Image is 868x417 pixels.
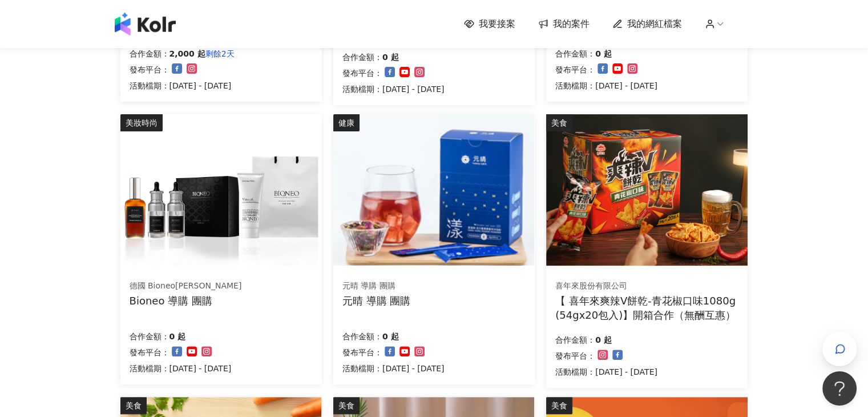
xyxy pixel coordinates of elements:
[342,50,382,64] p: 合作金額：
[205,47,235,61] p: 剩餘2天
[555,280,738,292] div: 喜年來股份有限公司
[342,280,410,292] div: 元晴 導購 團購
[342,346,382,359] p: 發布平台：
[555,349,595,363] p: 發布平台：
[115,13,176,35] img: logo
[130,294,242,308] div: Bioneo 導購 團購
[333,397,360,414] div: 美食
[342,66,382,80] p: 發布平台：
[553,18,590,30] span: 我的案件
[546,114,572,131] div: 美食
[342,82,445,96] p: 活動檔期：[DATE] - [DATE]
[333,114,534,266] img: 漾漾神｜活力莓果康普茶沖泡粉
[130,280,242,292] div: 德國 Bioneo[PERSON_NAME]
[169,47,205,61] p: 2,000 起
[130,79,235,93] p: 活動檔期：[DATE] - [DATE]
[333,114,360,131] div: 健康
[555,365,657,379] p: 活動檔期：[DATE] - [DATE]
[555,63,595,77] p: 發布平台：
[382,50,399,64] p: 0 起
[546,397,572,414] div: 美食
[120,397,147,414] div: 美食
[342,294,410,308] div: 元晴 導購 團購
[130,47,169,61] p: 合作金額：
[555,333,595,347] p: 合作金額：
[555,294,738,322] div: 【 喜年來爽辣V餅乾-青花椒口味1080g (54gx20包入)】開箱合作（無酬互惠）
[130,362,232,375] p: 活動檔期：[DATE] - [DATE]
[464,18,515,30] a: 我要接案
[555,47,595,61] p: 合作金額：
[546,114,747,266] img: 喜年來爽辣V餅乾-青花椒口味1080g (54gx20包入)
[538,18,590,30] a: 我的案件
[595,47,612,61] p: 0 起
[120,114,321,266] img: 百妮保濕逆齡美白系列
[382,330,399,343] p: 0 起
[169,330,186,343] p: 0 起
[130,346,169,359] p: 發布平台：
[595,333,612,347] p: 0 起
[822,371,857,406] iframe: Help Scout Beacon - Open
[342,330,382,343] p: 合作金額：
[130,330,169,343] p: 合作金額：
[612,18,682,30] a: 我的網紅檔案
[555,79,657,93] p: 活動檔期：[DATE] - [DATE]
[130,63,169,77] p: 發布平台：
[120,114,163,131] div: 美妝時尚
[627,18,682,30] span: 我的網紅檔案
[479,18,515,30] span: 我要接案
[342,362,445,375] p: 活動檔期：[DATE] - [DATE]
